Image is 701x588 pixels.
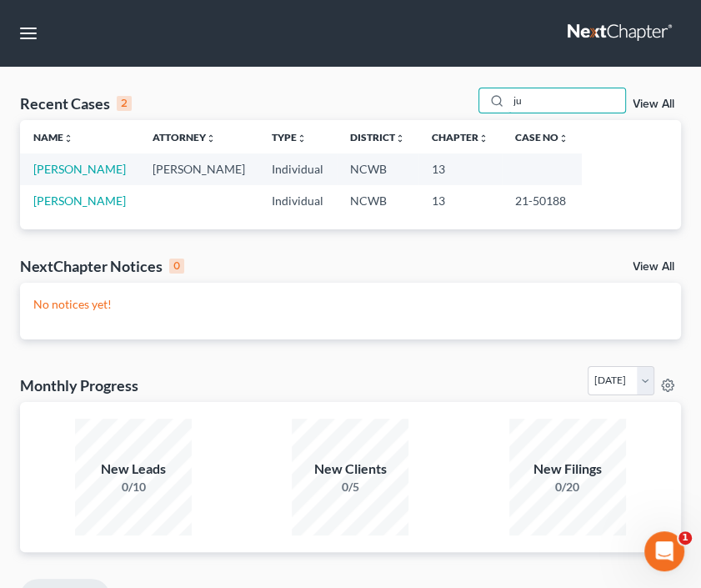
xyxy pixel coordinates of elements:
[509,460,626,479] div: New Filings
[644,531,684,571] iframe: Intercom live chat
[33,193,126,208] a: [PERSON_NAME]
[75,479,192,495] div: 0/10
[292,460,408,479] div: New Clients
[153,131,216,143] a: Attorneyunfold_more
[272,131,307,143] a: Typeunfold_more
[117,96,132,111] div: 2
[139,153,258,184] td: [PERSON_NAME]
[33,296,668,313] p: No notices yet!
[478,133,488,143] i: unfold_more
[432,131,488,143] a: Chapterunfold_more
[20,256,184,276] div: NextChapter Notices
[515,131,568,143] a: Case Nounfold_more
[258,185,337,216] td: Individual
[502,185,582,216] td: 21-50188
[33,162,126,176] a: [PERSON_NAME]
[258,153,337,184] td: Individual
[20,375,138,395] h3: Monthly Progress
[509,479,626,495] div: 0/20
[206,133,216,143] i: unfold_more
[508,88,625,113] input: Search by name...
[20,93,132,113] div: Recent Cases
[292,479,408,495] div: 0/5
[63,133,73,143] i: unfold_more
[297,133,307,143] i: unfold_more
[337,153,418,184] td: NCWB
[633,98,674,110] a: View All
[33,131,73,143] a: Nameunfold_more
[350,131,405,143] a: Districtunfold_more
[558,133,568,143] i: unfold_more
[169,259,184,274] div: 0
[678,531,692,545] span: 1
[75,460,192,479] div: New Leads
[337,185,418,216] td: NCWB
[633,261,674,273] a: View All
[418,185,502,216] td: 13
[395,133,405,143] i: unfold_more
[418,153,502,184] td: 13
